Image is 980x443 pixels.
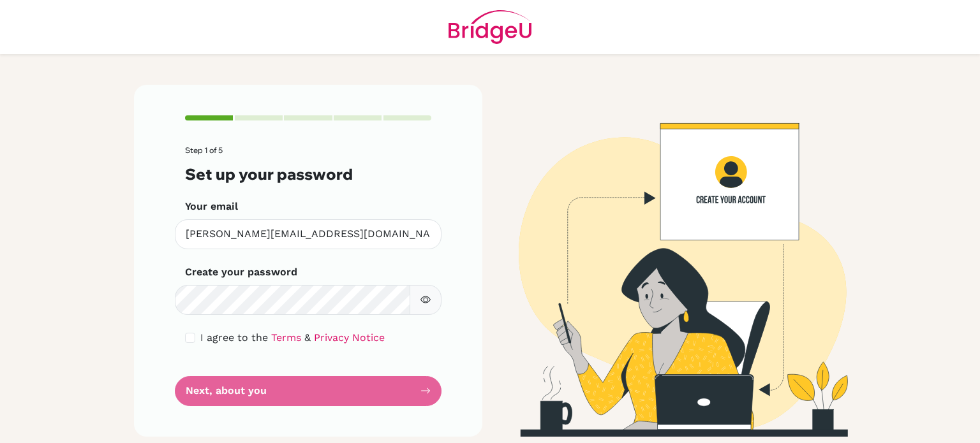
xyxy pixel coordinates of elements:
input: Insert your email* [175,219,442,249]
span: Step 1 of 5 [185,145,223,155]
a: Terms [271,331,301,344]
span: & [304,331,311,344]
label: Your email [185,199,238,214]
h3: Set up your password [185,165,431,184]
a: Privacy Notice [314,331,385,344]
span: I agree to the [200,331,268,344]
label: Create your password [185,265,297,280]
